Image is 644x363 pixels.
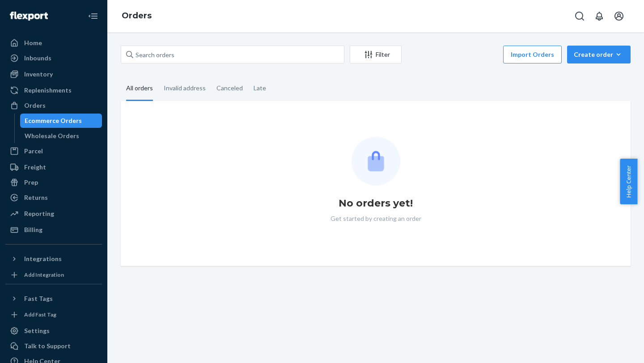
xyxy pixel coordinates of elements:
div: Prep [24,178,38,187]
div: Integrations [24,254,62,263]
div: Parcel [24,147,43,156]
h1: No orders yet! [339,196,413,211]
div: Inventory [24,70,53,79]
a: Orders [5,98,102,113]
div: Invalid address [164,76,206,100]
div: Replenishments [24,86,72,95]
div: Filter [350,50,401,59]
img: Flexport logo [10,12,48,21]
div: Inbounds [24,54,51,63]
a: Replenishments [5,83,102,97]
button: Close Navigation [84,7,102,25]
div: All orders [126,76,153,101]
div: Returns [24,193,48,202]
ol: breadcrumbs [114,3,159,29]
div: Create order [574,50,624,59]
a: Reporting [5,207,102,221]
a: Home [5,36,102,50]
div: Canceled [216,76,243,100]
div: Wholesale Orders [25,131,79,140]
a: Inventory [5,67,102,81]
div: Reporting [24,209,54,218]
a: Add Integration [5,270,102,280]
div: Fast Tags [24,294,53,303]
a: Add Fast Tag [5,309,102,320]
button: Open account menu [610,7,628,25]
a: Wholesale Orders [20,129,102,143]
button: Create order [567,46,631,63]
p: Get started by creating an order [330,214,421,223]
input: Search orders [121,46,344,63]
a: Settings [5,324,102,338]
div: Late [254,76,266,100]
div: Orders [24,101,46,110]
button: Integrations [5,252,102,266]
a: Ecommerce Orders [20,114,102,128]
div: Home [24,38,42,47]
a: Orders [122,11,152,21]
button: Import Orders [503,46,562,63]
div: Add Fast Tag [24,311,56,318]
a: Inbounds [5,51,102,65]
div: Ecommerce Orders [25,116,82,125]
div: Talk to Support [24,342,71,350]
button: Fast Tags [5,291,102,306]
a: Prep [5,175,102,190]
button: Open Search Box [571,7,589,25]
button: Filter [350,46,402,63]
a: Freight [5,160,102,174]
button: Open notifications [590,7,608,25]
a: Parcel [5,144,102,158]
a: Billing [5,223,102,237]
div: Add Integration [24,271,64,279]
div: Settings [24,326,50,335]
div: Billing [24,225,42,234]
a: Talk to Support [5,339,102,353]
button: Help Center [620,159,637,204]
div: Freight [24,163,46,172]
a: Returns [5,190,102,205]
img: Empty list [352,137,400,186]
